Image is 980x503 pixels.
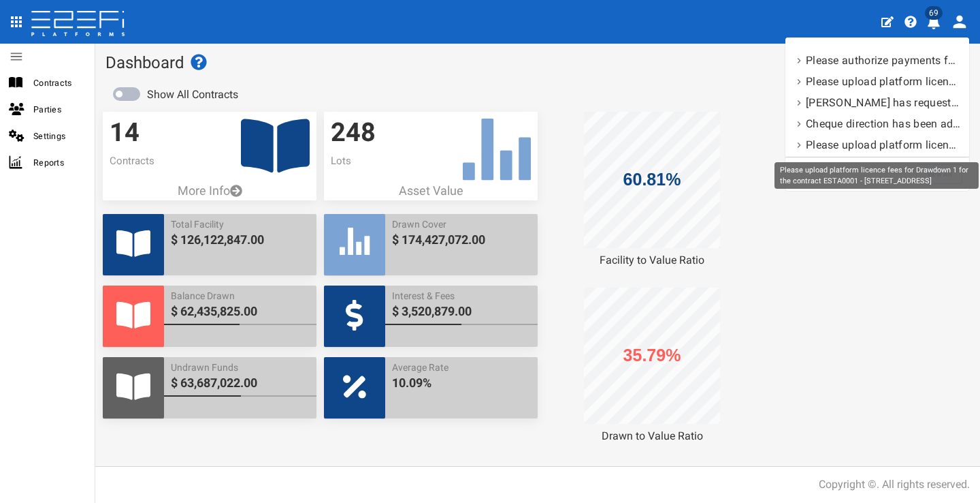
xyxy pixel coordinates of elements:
a: Cheque direction has been added. Please update balance to cost of Drawdown 1 for the contract EST... [792,113,962,134]
a: Please upload platform licence fees for Drawdown 1 for the contract Test Facility [792,71,962,92]
p: Please upload platform licence fees for Drawdown 1 for the contract ESTA0001 - 112 Gross Avenue, ... [806,137,961,153]
p: Richard McKeon has requested Drawdown 1 for the contract Test Facility [806,95,961,110]
a: Please upload platform licence fees for Drawdown 1 for the contract ESTA0001 - 112 Gross Avenue, ... [792,134,962,155]
a: Please authorize payments for Drawdown 1 for the contract Test Facility [792,50,962,71]
a: Richard McKeon has requested Drawdown 1 for the contract Test Facility [792,92,962,113]
div: Please upload platform licence fees for Drawdown 1 for the contract ESTA0001 - [STREET_ADDRESS] [774,162,979,189]
p: Please authorize payments for Drawdown 1 for the contract Test Facility [806,52,961,68]
p: Please upload platform licence fees for Drawdown 1 for the contract Test Facility [806,74,961,89]
p: Cheque direction has been added. Please update balance to cost of Drawdown 1 for the contract EST... [806,116,961,132]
